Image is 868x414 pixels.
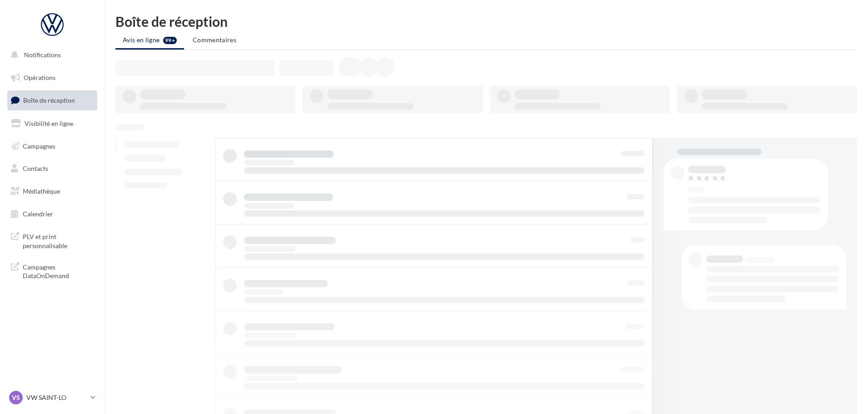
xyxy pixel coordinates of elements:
button: Notifications [5,45,95,65]
span: Campagnes DataOnDemand [23,261,94,280]
a: VS VW SAINT-LO [7,389,97,406]
span: PLV et print personnalisable [23,230,94,250]
div: Boîte de réception [115,15,857,28]
span: Calendrier [23,210,53,218]
span: Campagnes [23,142,55,150]
span: Médiathèque [23,187,60,195]
span: Commentaires [193,36,236,44]
a: Visibilité en ligne [5,114,99,133]
span: Contacts [23,165,48,172]
span: Visibilité en ligne [25,120,73,127]
span: VS [12,393,20,402]
a: Boîte de réception [5,90,99,110]
span: Boîte de réception [23,96,75,104]
a: Médiathèque [5,182,99,201]
span: Opérations [24,74,55,81]
p: VW SAINT-LO [26,393,87,402]
a: PLV et print personnalisable [5,227,99,254]
a: Opérations [5,68,99,87]
a: Calendrier [5,205,99,224]
a: Campagnes [5,137,99,156]
a: Campagnes DataOnDemand [5,257,99,284]
a: Contacts [5,159,99,178]
span: Notifications [24,51,61,59]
